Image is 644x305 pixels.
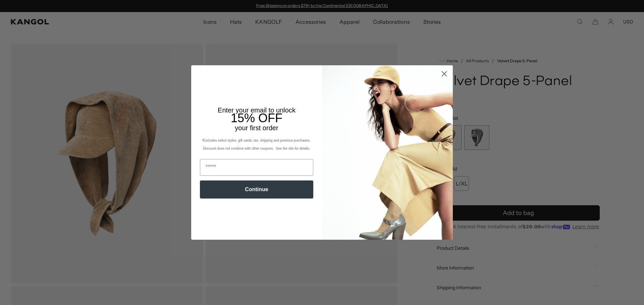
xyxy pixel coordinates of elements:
[438,68,450,80] button: Close dialog
[218,106,296,114] span: Enter your email to unlock
[200,159,313,176] input: Email
[235,124,278,132] span: your first order
[231,111,282,125] span: 15% OFF
[322,65,453,239] img: 93be19ad-e773-4382-80b9-c9d740c9197f.jpeg
[200,180,313,199] button: Continue
[202,139,311,150] span: *Excludes select styles, gift cards, tax, shipping and previous purchases. Discount does not comb...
